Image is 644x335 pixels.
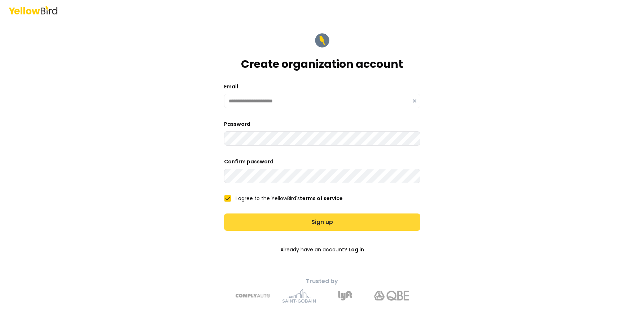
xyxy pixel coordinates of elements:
[236,196,343,201] label: I agree to the YellowBird's
[224,242,420,257] p: Already have an account?
[349,242,364,257] a: Log in
[224,158,273,165] label: Confirm password
[224,120,250,128] label: Password
[224,83,238,90] label: Email
[224,277,420,286] p: Trusted by
[300,195,343,202] a: terms of service
[241,58,403,71] h1: Create organization account
[224,213,420,231] button: Sign up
